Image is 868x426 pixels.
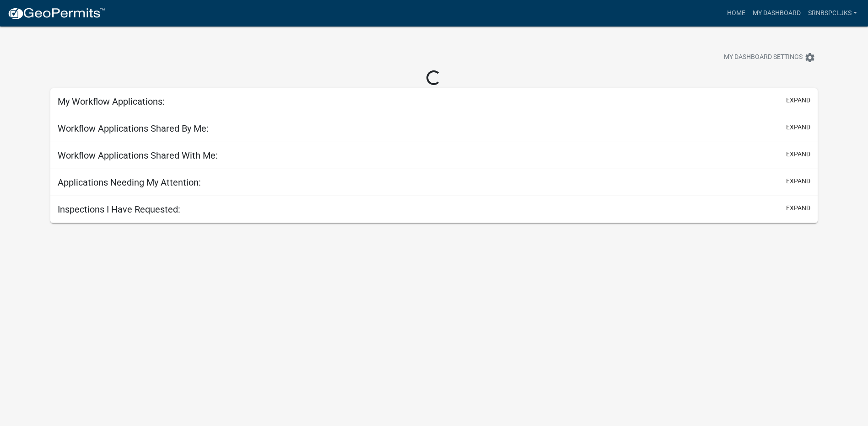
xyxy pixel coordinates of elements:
button: expand [786,122,810,132]
h5: My Workflow Applications: [58,96,165,107]
button: My Dashboard Settingssettings [717,48,823,66]
a: SrNBSpclJKS [804,5,861,22]
h5: Workflow Applications Shared By Me: [58,123,209,134]
button: expand [786,149,810,159]
h5: Applications Needing My Attention: [58,177,201,188]
i: settings [804,52,815,63]
h5: Workflow Applications Shared With Me: [58,150,218,161]
h5: Inspections I Have Requested: [58,204,180,215]
a: My Dashboard [749,5,804,22]
button: expand [786,203,810,213]
a: Home [723,5,749,22]
button: expand [786,176,810,186]
button: expand [786,96,810,105]
span: My Dashboard Settings [724,52,803,63]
